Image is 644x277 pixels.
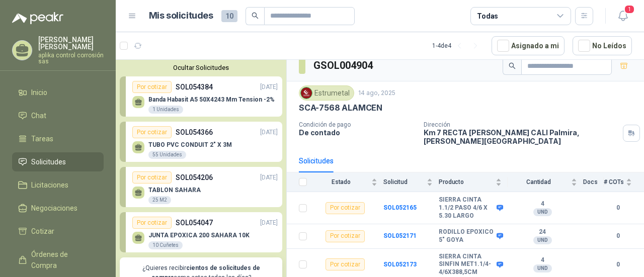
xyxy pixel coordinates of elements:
h1: Mis solicitudes [149,9,213,23]
b: 24 [508,228,577,236]
div: UND [533,236,552,244]
div: 1 Unidades [148,106,183,114]
a: Por cotizarSOL054384[DATE] Banda Habasit A5 50X4243 Mm Tension -2%1 Unidades [120,76,282,117]
a: Licitaciones [12,175,104,195]
a: SOL052171 [383,232,417,239]
button: Ocultar Solicitudes [120,64,282,71]
div: 55 Unidades [148,151,186,159]
b: 4 [508,256,577,264]
h3: GSOL004904 [313,58,374,73]
p: [PERSON_NAME] [PERSON_NAME] [38,36,104,50]
th: Estado [313,172,383,192]
a: Tareas [12,129,104,148]
div: Todas [477,11,498,22]
p: SOL054206 [176,172,213,183]
button: No Leídos [573,36,632,55]
span: search [509,62,516,69]
span: 10 [221,10,237,22]
div: Solicitudes [299,155,334,166]
span: search [252,12,259,19]
a: Órdenes de Compra [12,245,104,275]
b: SIERRA CINTA SINFIN MET1.1/4-4/6X388,5CM [439,253,494,276]
span: Chat [31,110,46,121]
b: 0 [604,231,632,241]
b: 0 [604,260,632,269]
p: SCA-7568 ALAMCEN [299,103,382,113]
p: SOL054047 [176,217,213,228]
p: SOL054384 [176,81,213,93]
div: 10 Cuñetes [148,241,183,249]
p: TABLON SAHARA [148,187,201,194]
p: aplika control corrosión sas [38,52,104,64]
div: 1 - 4 de 4 [432,38,484,54]
th: Solicitud [383,172,439,192]
p: Dirección [424,121,619,128]
p: SOL054366 [176,127,213,138]
div: Por cotizar [132,217,172,229]
span: Tareas [31,133,53,144]
a: Por cotizarSOL054206[DATE] TABLON SAHARA25 M2 [120,167,282,207]
b: RODILLO EPOXICO 5" GOYA [439,228,494,244]
p: Km 7 RECTA [PERSON_NAME] CALI Palmira , [PERSON_NAME][GEOGRAPHIC_DATA] [424,128,619,145]
a: Por cotizarSOL054047[DATE] JUNTA EPOXICA 200 SAHARA 10K10 Cuñetes [120,212,282,252]
div: UND [533,208,552,216]
th: Docs [583,172,604,192]
span: Cantidad [508,178,569,186]
span: Solicitudes [31,156,66,167]
a: Solicitudes [12,152,104,171]
span: 1 [624,5,635,14]
p: Condición de pago [299,121,416,128]
p: [DATE] [260,128,278,137]
div: Por cotizar [132,126,172,138]
a: Cotizar [12,222,104,241]
p: [DATE] [260,218,278,228]
a: Inicio [12,83,104,102]
span: Órdenes de Compra [31,249,94,271]
p: TUBO PVC CONDUIT 2" X 3M [148,141,232,148]
p: JUNTA EPOXICA 200 SAHARA 10K [148,232,250,239]
p: Banda Habasit A5 50X4243 Mm Tension -2% [148,96,275,103]
p: De contado [299,128,416,137]
p: 14 ago, 2025 [358,88,395,98]
span: # COTs [604,178,624,186]
span: Solicitud [383,178,425,186]
img: Company Logo [301,87,312,99]
a: Negociaciones [12,199,104,218]
a: SOL052173 [383,261,417,268]
button: 1 [614,7,632,25]
p: [DATE] [260,82,278,92]
div: 25 M2 [148,196,171,204]
button: Asignado a mi [492,36,565,55]
div: UND [533,264,552,272]
b: SIERRA CINTA 1.1/2 PASO 4/6 X 5.30 LARGO [439,196,494,220]
div: Por cotizar [326,258,365,270]
span: Producto [439,178,494,186]
a: SOL052165 [383,204,417,211]
img: Logo peakr [12,12,63,24]
th: Producto [439,172,508,192]
b: 4 [508,200,577,208]
div: Por cotizar [132,81,172,93]
span: Negociaciones [31,203,77,214]
div: Por cotizar [326,230,365,242]
span: Inicio [31,87,47,98]
a: Por cotizarSOL054366[DATE] TUBO PVC CONDUIT 2" X 3M55 Unidades [120,122,282,162]
span: Estado [313,178,369,186]
a: Chat [12,106,104,125]
th: # COTs [604,172,644,192]
th: Cantidad [508,172,583,192]
span: Licitaciones [31,179,68,191]
div: Estrumetal [299,85,354,101]
div: Por cotizar [326,202,365,214]
span: Cotizar [31,226,54,237]
div: Por cotizar [132,171,172,183]
b: 0 [604,203,632,213]
p: [DATE] [260,173,278,182]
